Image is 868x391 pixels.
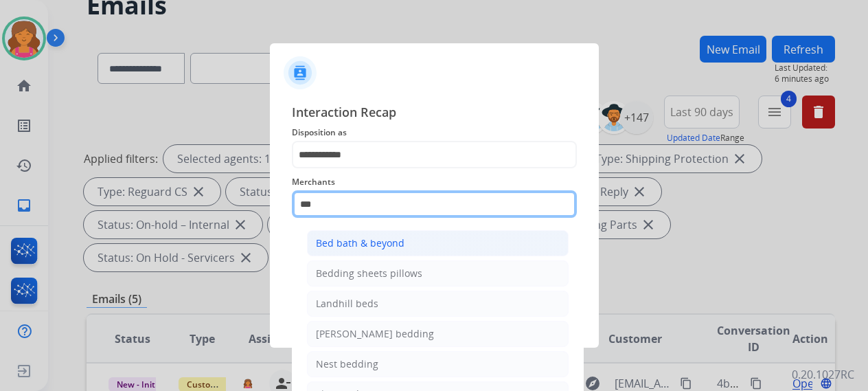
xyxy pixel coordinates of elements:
div: [PERSON_NAME] bedding [316,327,434,341]
div: Landhill beds [316,297,378,311]
div: Bedding sheets pillows [316,267,422,280]
span: Interaction Recap [292,102,577,124]
span: Disposition as [292,124,577,141]
p: 0.20.1027RC [792,366,854,383]
div: Bed bath & beyond [316,236,404,250]
img: contactIcon [284,56,317,89]
span: Merchants [292,174,577,190]
div: Nest bedding [316,357,378,371]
